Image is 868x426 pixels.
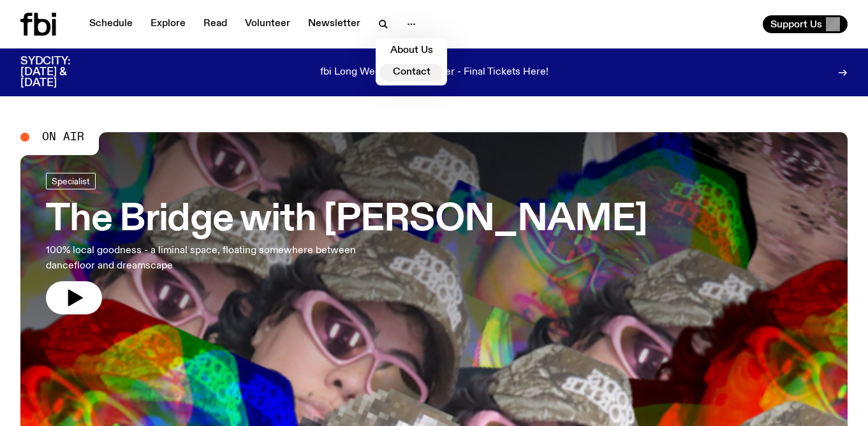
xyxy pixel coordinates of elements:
[237,15,298,33] a: Volunteer
[770,18,822,30] span: Support Us
[20,56,102,89] h3: SYDCITY: [DATE] & [DATE]
[763,15,848,33] button: Support Us
[143,15,193,33] a: Explore
[46,173,647,314] a: The Bridge with [PERSON_NAME]100% local goodness - a liminal space, floating somewhere between da...
[46,173,96,189] a: Specialist
[42,131,84,143] span: On Air
[379,64,443,82] a: Contact
[46,202,647,238] h3: The Bridge with [PERSON_NAME]
[320,67,548,78] p: fbi Long Weekend Fundraiser - Final Tickets Here!
[46,243,372,274] p: 100% local goodness - a liminal space, floating somewhere between dancefloor and dreamscape
[82,15,140,33] a: Schedule
[300,15,368,33] a: Newsletter
[196,15,235,33] a: Read
[379,42,443,60] a: About Us
[52,177,90,186] span: Specialist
